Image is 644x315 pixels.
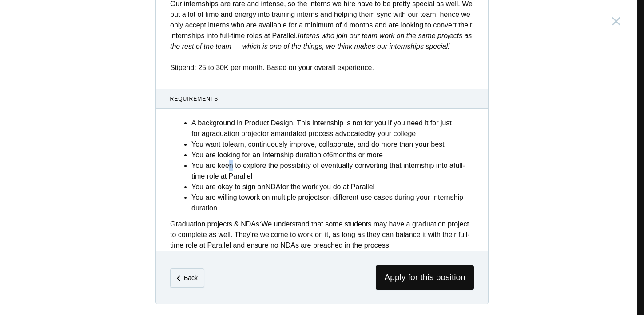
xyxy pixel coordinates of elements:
em: Interns who join our team work on the same projects as the rest of the team — which is one of the... [170,32,472,50]
strong: Graduation projects & NDAs: [170,220,261,228]
li: A background in Product Design. This Internship is not for you if you need it for just for a or a... [191,118,474,139]
strong: 6 [329,151,333,159]
strong: NDA [266,183,281,191]
strong: learn, continuously improve, collaborate, and do more than your best [228,140,445,148]
em: Back [184,274,198,281]
div: We understand that some students may have a graduation project to complete as well. They’re welco... [170,219,474,251]
li: You are keen to explore the possibility of eventually converting that internship into a [191,160,474,182]
strong: work on multiple projects [245,194,323,201]
li: You are willing to on different use cases during your Internship duration [191,192,474,214]
li: You want to [191,139,474,150]
span: Apply for this position [376,265,474,290]
strong: graduation project [206,130,262,137]
li: You are okay to sign an for the work you do at Parallel [191,182,474,192]
li: You are looking for an Internship duration of [191,150,474,160]
strong: process advocated [308,130,368,137]
strong: Stipend [170,64,194,71]
strong: months or more [333,151,383,159]
strong: mandated [275,130,306,137]
span: Requirements [170,95,474,103]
